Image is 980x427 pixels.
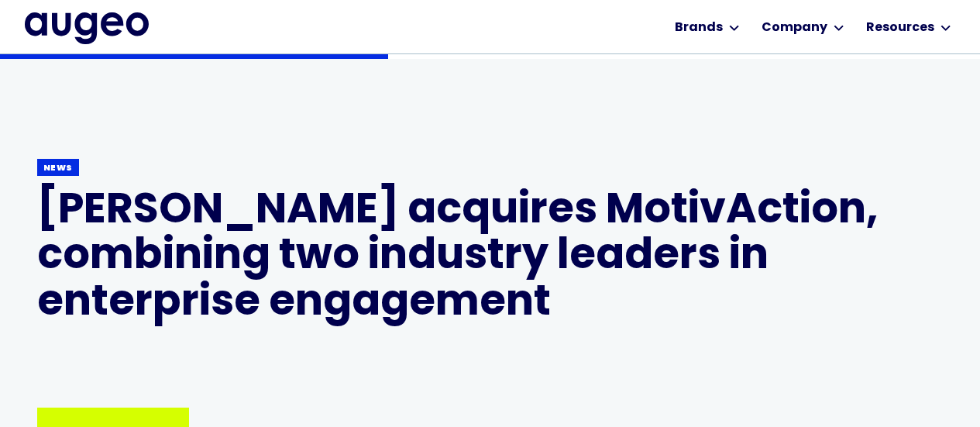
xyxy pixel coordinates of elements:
[25,12,149,43] a: home
[43,163,74,174] div: News
[37,189,944,327] h1: [PERSON_NAME] acquires MotivAction, combining two industry leaders in enterprise engagement
[762,19,827,37] div: Company
[675,19,723,37] div: Brands
[866,19,934,37] div: Resources
[25,12,149,43] img: Augeo's full logo in midnight blue.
